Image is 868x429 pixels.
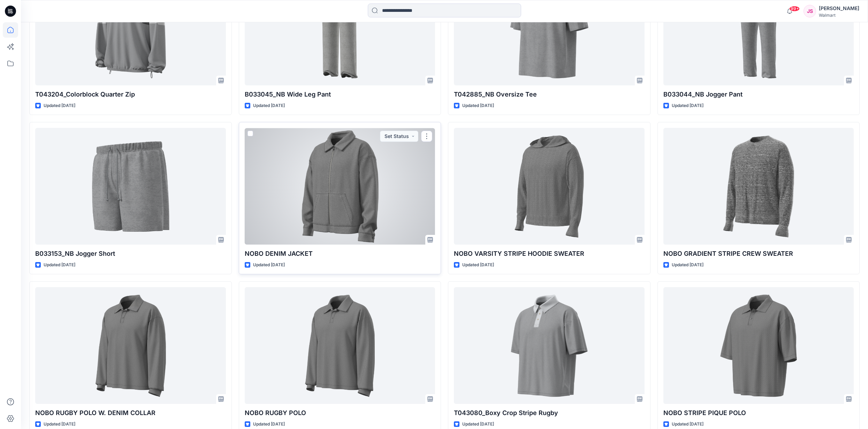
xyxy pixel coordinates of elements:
p: T042885_NB Oversize Tee [454,90,645,99]
p: Updated [DATE] [672,421,703,428]
a: NOBO RUGBY POLO W. DENIM COLLAR [35,287,226,404]
p: NOBO STRIPE PIQUE POLO [663,408,854,418]
p: NOBO GRADIENT STRIPE CREW SWEATER [663,249,854,259]
p: T043080_Boxy Crop Stripe Rugby [454,408,645,418]
div: [PERSON_NAME] [819,4,859,13]
p: NOBO RUGBY POLO W. DENIM COLLAR [35,408,226,418]
div: JS [804,5,816,17]
span: 99+ [789,6,800,12]
p: T043204_Colorblock Quarter Zip [35,90,226,99]
p: Updated [DATE] [672,261,703,269]
a: NOBO GRADIENT STRIPE CREW SWEATER [663,128,854,244]
p: NOBO DENIM JACKET [245,249,435,259]
p: Updated [DATE] [462,261,494,269]
p: Updated [DATE] [44,261,75,269]
a: B033153_NB Jogger Short [35,128,226,244]
div: Walmart [819,13,859,18]
p: Updated [DATE] [44,421,75,428]
p: Updated [DATE] [672,102,703,109]
p: Updated [DATE] [44,102,75,109]
p: NOBO RUGBY POLO [245,408,435,418]
p: Updated [DATE] [462,421,494,428]
p: Updated [DATE] [253,421,285,428]
p: B033044_NB Jogger Pant [663,90,854,99]
p: B033045_NB Wide Leg Pant [245,90,435,99]
a: NOBO VARSITY STRIPE HOODIE SWEATER [454,128,645,244]
a: NOBO RUGBY POLO [245,287,435,404]
a: T043080_Boxy Crop Stripe Rugby [454,287,645,404]
p: Updated [DATE] [253,102,285,109]
p: NOBO VARSITY STRIPE HOODIE SWEATER [454,249,645,259]
p: Updated [DATE] [462,102,494,109]
p: B033153_NB Jogger Short [35,249,226,259]
a: NOBO STRIPE PIQUE POLO [663,287,854,404]
p: Updated [DATE] [253,261,285,269]
a: NOBO DENIM JACKET [245,128,435,244]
